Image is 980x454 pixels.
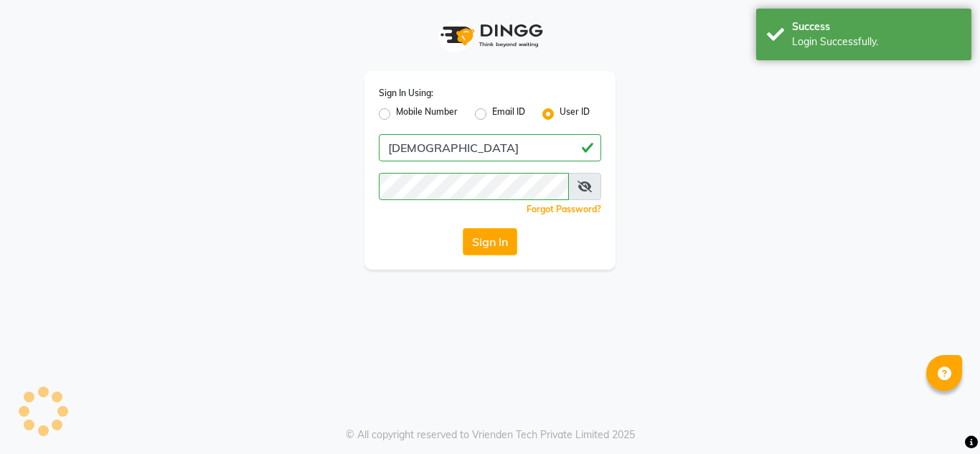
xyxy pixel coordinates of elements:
img: logo1.svg [433,14,547,57]
iframe: chat widget [920,397,966,440]
a: Forgot Password? [527,204,601,214]
label: Sign In Using: [379,87,433,100]
label: Email ID [492,105,525,123]
div: Success [792,19,961,34]
input: Username [379,173,569,200]
label: User ID [560,105,590,123]
label: Mobile Number [396,105,458,123]
button: Sign In [463,228,517,255]
div: Login Successfully. [792,34,961,49]
input: Username [379,134,601,161]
